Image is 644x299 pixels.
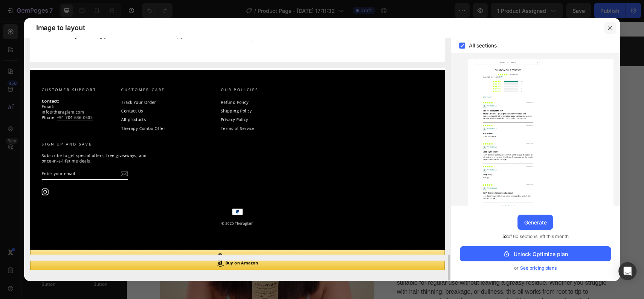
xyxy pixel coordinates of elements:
[503,250,568,258] div: Unlock Optimize plan
[460,264,611,272] div: or
[524,218,546,226] div: Generate
[469,41,497,50] span: All sections
[618,262,636,280] div: Open Intercom Messenger
[517,215,553,230] button: Generate
[270,72,485,91] h2: Hair Revival Oil
[36,23,85,32] span: Image to layout
[131,24,362,37] p: Limited-time Offers | High Demand |
[369,21,387,39] img: Alt Image
[270,150,477,165] strong: THERAGLAM Hair Revival Oil 100ml | Regrowth & Repair Treatment with Bhringraj Amla Onion Seed And...
[520,264,557,272] span: See pricing plans
[460,246,611,261] button: Unlock Optimize plan
[502,233,507,239] span: 52
[33,72,247,287] img: Hair Revival Oil Theraglam
[266,26,362,35] span: $100 Off + FREE HELMET
[398,118,440,136] pre: - 25% off
[344,120,384,134] div: Rs. 599.00
[502,233,568,240] span: of 60 sections left this month
[299,95,336,104] p: (129 reviews)
[270,117,342,137] div: Rs. 449.00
